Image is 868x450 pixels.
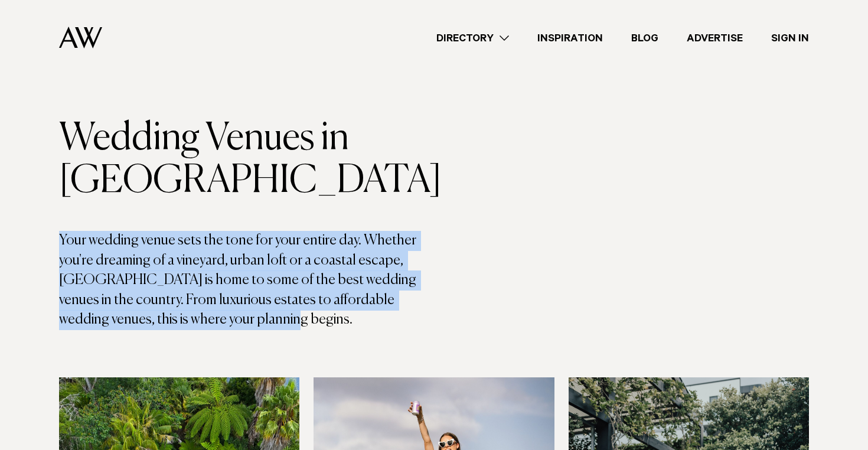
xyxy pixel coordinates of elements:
a: Advertise [673,30,757,46]
a: Sign In [757,30,823,46]
h1: Wedding Venues in [GEOGRAPHIC_DATA] [59,118,434,203]
p: Your wedding venue sets the tone for your entire day. Whether you're dreaming of a vineyard, urba... [59,231,434,330]
img: Auckland Weddings Logo [59,27,102,48]
a: Blog [617,30,673,46]
a: Inspiration [523,30,617,46]
a: Directory [422,30,523,46]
